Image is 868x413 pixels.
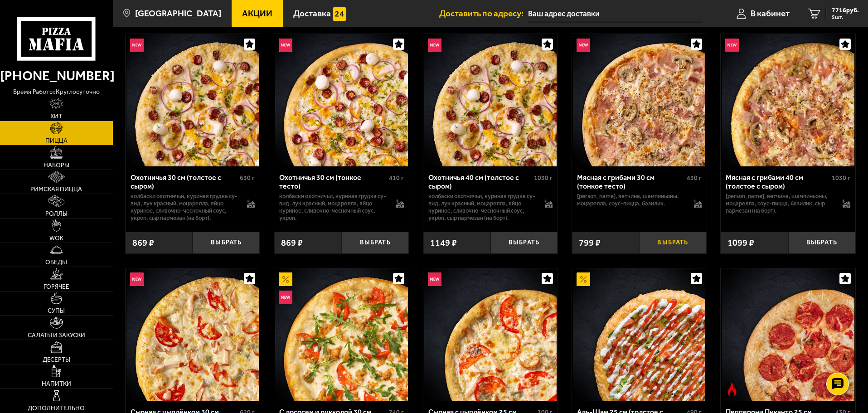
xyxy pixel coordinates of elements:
span: Санкт-Петербург улица Кустодиева 20к1 [528,5,702,22]
span: [GEOGRAPHIC_DATA] [135,9,221,18]
span: Доставить по адресу: [439,9,528,18]
a: НовинкаСырная с цыплёнком 30 см (толстое с сыром) [126,268,260,401]
img: Новинка [130,272,144,286]
span: 5 шт. [832,15,859,20]
div: Охотничья 40 см (толстое с сыром) [428,173,532,190]
span: Пицца [45,138,68,144]
span: 1030 г [832,174,850,182]
span: 630 г [240,174,255,182]
img: С лососем и рукколой 30 см (толстое с сыром) [275,268,407,401]
span: 7716 руб. [832,7,859,14]
img: Острое блюдо [725,383,739,396]
button: Выбрать [788,232,855,254]
span: Горячее [44,284,69,290]
span: Доставка [293,9,331,18]
span: 1099 ₽ [727,238,754,248]
img: Охотничья 40 см (толстое с сыром) [424,34,557,166]
img: Сырная с цыплёнком 30 см (толстое с сыром) [126,268,259,401]
span: Роллы [45,211,68,217]
span: 799 ₽ [579,238,601,248]
span: В кабинет [751,9,790,18]
p: колбаски охотничьи, куриная грудка су-вид, лук красный, моцарелла, яйцо куриное, сливочно-чесночн... [131,193,238,222]
p: [PERSON_NAME], ветчина, шампиньоны, моцарелла, соус-пицца, базилик, сыр пармезан (на борт). [726,193,833,214]
button: Выбрать [639,232,706,254]
span: Хит [50,113,62,120]
div: Охотничья 30 см (толстое с сыром) [131,173,238,190]
a: НовинкаМясная с грибами 40 см (толстое с сыром) [721,34,855,166]
img: Мясная с грибами 30 см (тонкое тесто) [573,34,705,166]
span: 410 г [389,174,404,182]
span: Дополнительно [28,405,85,412]
button: Выбрать [193,232,260,254]
span: Напитки [42,381,71,387]
div: Мясная с грибами 30 см (тонкое тесто) [577,173,684,190]
input: Ваш адрес доставки [528,5,702,22]
span: Обеды [45,259,67,266]
span: Акции [242,9,272,18]
span: Салаты и закуски [28,332,85,339]
span: Наборы [44,162,69,169]
p: колбаски охотничьи, куриная грудка су-вид, лук красный, моцарелла, яйцо куриное, сливочно-чесночн... [279,193,387,222]
a: НовинкаОхотничья 30 см (тонкое тесто) [274,34,409,166]
a: Острое блюдоПепперони Пиканто 25 см (толстое с сыром) [721,268,855,401]
img: 15daf4d41897b9f0e9f617042186c801.svg [333,7,346,21]
img: Новинка [279,291,292,304]
img: Новинка [428,272,441,286]
span: 869 ₽ [281,238,303,248]
img: Охотничья 30 см (тонкое тесто) [275,34,407,166]
img: Пепперони Пиканто 25 см (толстое с сыром) [722,268,854,401]
a: НовинкаОхотничья 40 см (толстое с сыром) [423,34,558,166]
a: НовинкаМясная с грибами 30 см (тонкое тесто) [572,34,707,166]
img: Мясная с грибами 40 см (толстое с сыром) [722,34,854,166]
span: 1030 г [534,174,553,182]
span: 430 г [687,174,702,182]
div: Охотничья 30 см (тонкое тесто) [279,173,387,190]
a: АкционныйНовинкаС лососем и рукколой 30 см (толстое с сыром) [274,268,409,401]
img: Аль-Шам 25 см (толстое с сыром) [573,268,705,401]
img: Новинка [428,39,441,52]
button: Выбрать [490,232,558,254]
span: Супы [48,308,65,314]
img: Новинка [577,39,590,52]
a: НовинкаОхотничья 30 см (толстое с сыром) [126,34,260,166]
img: Акционный [279,272,292,286]
a: АкционныйАль-Шам 25 см (толстое с сыром) [572,268,707,401]
img: Охотничья 30 см (толстое с сыром) [126,34,259,166]
span: WOK [49,235,63,242]
a: НовинкаСырная с цыплёнком 25 см (тонкое тесто) [423,268,558,401]
span: Римская пицца [30,186,82,193]
span: 1149 ₽ [430,238,457,248]
button: Выбрать [342,232,409,254]
img: Новинка [279,39,292,52]
img: Акционный [577,272,590,286]
img: Новинка [725,39,739,52]
span: Десерты [43,357,70,363]
img: Сырная с цыплёнком 25 см (тонкое тесто) [424,268,557,401]
p: [PERSON_NAME], ветчина, шампиньоны, моцарелла, соус-пицца, базилик. [577,193,684,207]
p: колбаски охотничьи, куриная грудка су-вид, лук красный, моцарелла, яйцо куриное, сливочно-чесночн... [428,193,536,222]
div: Мясная с грибами 40 см (толстое с сыром) [726,173,829,190]
span: 869 ₽ [132,238,154,248]
img: Новинка [130,39,144,52]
